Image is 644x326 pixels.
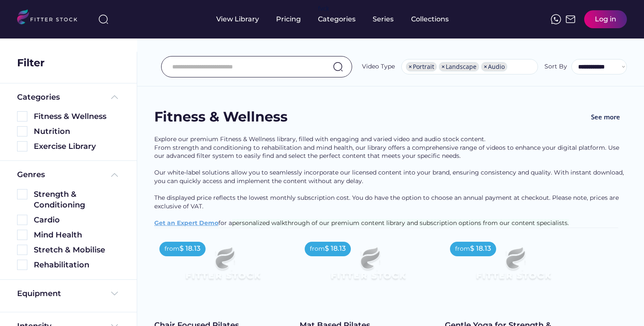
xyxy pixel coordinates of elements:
img: Rectangle%205126.svg [17,245,27,255]
span: personalized walkthrough of our premium content library and subscription options from our content... [232,219,569,227]
img: Frame%2079%20%281%29.svg [168,237,277,298]
div: Explore our premium Fitness & Wellness library, filled with engaging and varied video and audio s... [154,135,627,228]
div: from [165,245,179,253]
a: Get an Expert Demo [154,219,218,227]
div: from [455,245,470,253]
img: LOGO.svg [17,9,85,27]
img: Frame%2051.svg [565,14,576,24]
img: Rectangle%205126.svg [17,126,27,136]
li: Audio [481,62,507,71]
span: The displayed price reflects the lowest monthly subscription cost. You do have the option to choo... [154,194,620,210]
img: Rectangle%205126.svg [17,141,27,151]
div: Video Type [362,62,395,71]
img: Frame%2079%20%281%29.svg [313,237,423,298]
button: See more [584,107,627,127]
div: Rehabilitation [34,260,120,270]
img: search-normal.svg [333,62,343,72]
div: Series [373,15,394,24]
div: Sort By [544,62,567,71]
div: Nutrition [34,126,120,137]
img: Rectangle%205126.svg [17,230,27,240]
li: Portrait [406,62,437,71]
span: × [484,64,487,70]
img: Rectangle%205126.svg [17,111,27,122]
div: Equipment [17,288,61,299]
div: Stretch & Mobilise [34,245,120,255]
div: Categories [17,92,60,103]
img: Frame%20%285%29.svg [109,170,120,180]
img: Frame%20%284%29.svg [109,288,120,299]
div: fvck [318,4,329,13]
div: Cardio [34,215,120,225]
div: Mind Health [34,230,120,240]
div: Collections [411,15,449,24]
div: View Library [216,15,259,24]
div: Log in [595,15,616,24]
div: $ 18.13 [470,244,491,253]
img: meteor-icons_whatsapp%20%281%29.svg [551,14,561,24]
img: Rectangle%205126.svg [17,215,27,225]
div: Exercise Library [34,141,120,152]
div: Genres [17,169,45,180]
div: Filter [17,56,44,70]
div: $ 18.13 [179,244,200,253]
li: Landscape [439,62,479,71]
div: Strength & Conditioning [34,189,120,210]
div: Fitness & Wellness [34,111,120,122]
span: × [441,64,445,70]
img: Frame%20%285%29.svg [109,92,120,102]
div: Fitness & Wellness [154,107,288,127]
img: search-normal%203.svg [98,14,109,24]
span: × [409,64,412,70]
div: Categories [318,15,356,24]
div: from [310,245,325,253]
img: Frame%2079%20%281%29.svg [459,237,568,298]
img: Rectangle%205126.svg [17,260,27,270]
div: Pricing [276,15,301,24]
img: Rectangle%205126.svg [17,189,27,199]
div: $ 18.13 [325,244,346,253]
